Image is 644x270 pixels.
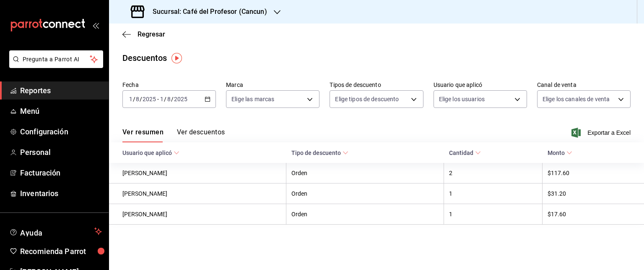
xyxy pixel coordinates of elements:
[6,61,103,70] a: Pregunta a Parrot AI
[157,96,159,102] span: -
[548,149,572,156] span: Monto
[171,53,182,63] img: Tooltip marker
[20,105,102,117] span: Menú
[286,183,444,204] th: Orden
[160,96,164,102] input: --
[444,163,543,183] th: 2
[291,149,348,156] span: Tipo de descuento
[20,226,91,236] span: Ayuda
[537,82,631,88] label: Canal de venta
[20,147,102,158] span: Personal
[439,95,485,103] span: Elige los usuarios
[286,204,444,225] th: Orden
[109,204,286,225] th: [PERSON_NAME]
[129,96,133,102] input: --
[122,82,216,88] label: Fecha
[20,167,102,178] span: Facturación
[226,82,319,88] label: Marca
[23,55,90,64] span: Pregunta a Parrot AI
[109,163,286,183] th: [PERSON_NAME]
[109,183,286,204] th: [PERSON_NAME]
[171,96,174,102] span: /
[573,128,631,138] button: Exportar a Excel
[543,95,610,103] span: Elige los canales de venta
[122,52,167,64] div: Descuentos
[20,188,102,199] span: Inventarios
[164,96,166,102] span: /
[20,126,102,137] span: Configuración
[434,82,527,88] label: Usuario que aplicó
[20,85,102,96] span: Reportes
[231,95,274,103] span: Elige las marcas
[122,128,164,142] button: Ver resumen
[133,96,135,102] span: /
[543,163,644,183] th: $117.60
[543,183,644,204] th: $31.20
[9,50,103,68] button: Pregunta a Parrot AI
[122,30,165,38] button: Regresar
[177,128,225,142] button: Ver descuentos
[335,95,399,103] span: Elige tipos de descuento
[135,96,140,102] input: --
[92,22,99,29] button: open_drawer_menu
[174,96,188,102] input: ----
[449,149,481,156] span: Cantidad
[122,128,225,142] div: navigation tabs
[286,163,444,183] th: Orden
[330,82,423,88] label: Tipos de descuento
[122,149,179,156] span: Usuario que aplicó
[444,183,543,204] th: 1
[138,30,165,38] span: Regresar
[146,7,267,17] h3: Sucursal: Café del Profesor (Cancun)
[543,204,644,225] th: $17.60
[142,96,156,102] input: ----
[20,246,102,257] span: Recomienda Parrot
[140,96,142,102] span: /
[444,204,543,225] th: 1
[167,96,171,102] input: --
